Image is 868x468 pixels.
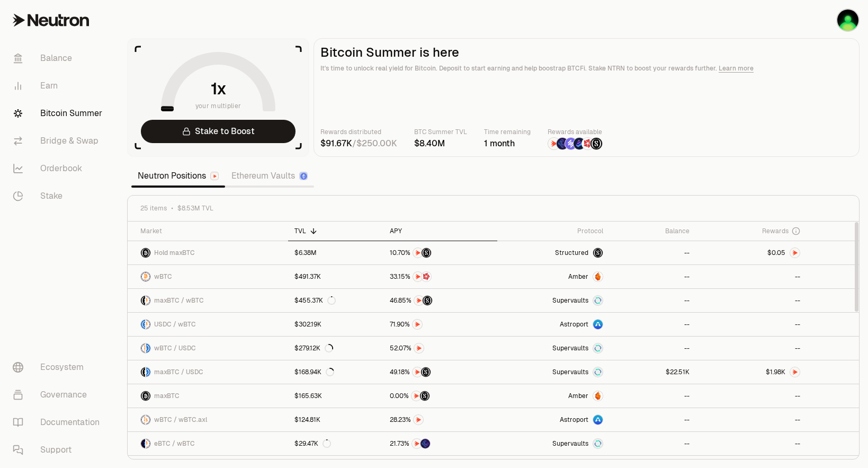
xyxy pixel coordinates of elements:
[390,319,490,330] button: NTRN
[154,296,204,305] span: maxBTC / wBTC
[610,337,696,360] a: --
[696,289,807,312] a: --
[128,265,288,288] a: wBTC LogowBTC
[146,343,150,353] img: USDC Logo
[390,271,490,282] button: NTRNMars Fragments
[565,138,577,149] img: Solv Points
[128,360,288,384] a: maxBTC LogoUSDC LogomaxBTC / USDC
[610,432,696,455] a: --
[762,227,789,235] span: Rewards
[420,391,429,401] img: Structured Points
[497,241,610,264] a: StructuredmaxBTC
[790,248,800,258] img: NTRN Logo
[141,320,145,329] img: USDC Logo
[141,120,296,143] a: Stake to Boost
[141,391,150,401] img: maxBTC Logo
[582,138,594,149] img: Mars Fragments
[593,439,603,448] img: Supervaults
[294,296,336,305] div: $455.37K
[696,408,807,431] a: --
[414,343,424,353] img: NTRN
[484,137,531,150] div: 1 month
[497,360,610,384] a: SupervaultsSupervaults
[497,432,610,455] a: SupervaultsSupervaults
[497,337,610,360] a: SupervaultsSupervaults
[837,10,858,31] img: KO
[4,100,114,127] a: Bitcoin Summer
[141,248,150,258] img: maxBTC Logo
[414,127,467,137] p: BTC Summer TVL
[4,127,114,155] a: Bridge & Swap
[146,415,150,425] img: wBTC.axl Logo
[790,367,800,377] img: NTRN Logo
[593,248,603,258] img: maxBTC
[548,127,603,137] p: Rewards available
[696,265,807,288] a: --
[294,249,317,257] div: $6.38M
[413,248,423,258] img: NTRN
[154,439,195,448] span: eBTC / wBTC
[390,343,490,354] button: NTRN
[552,296,588,305] span: Supervaults
[560,320,588,329] span: Astroport
[225,165,314,187] a: Ethereum Vaults
[141,415,145,425] img: wBTC Logo
[211,173,218,180] img: Neutron Logo
[288,265,384,288] a: $491.37K
[414,415,423,425] img: NTRN
[154,368,203,376] span: maxBTC / USDC
[696,432,807,455] a: --
[128,408,288,431] a: wBTC LogowBTC.axl LogowBTC / wBTC.axl
[422,248,431,258] img: Structured Points
[552,344,588,352] span: Supervaults
[610,265,696,288] a: --
[146,320,150,329] img: wBTC Logo
[383,432,497,455] a: NTRNEtherFi Points
[383,408,497,431] a: NTRN
[413,272,423,281] img: NTRN
[4,45,114,72] a: Balance
[423,296,432,305] img: Structured Points
[552,439,588,448] span: Supervaults
[555,249,588,257] span: Structured
[288,408,384,431] a: $124.81K
[288,241,384,264] a: $6.38M
[131,165,225,187] a: Neutron Positions
[383,337,497,360] a: NTRN
[141,343,145,353] img: wBTC Logo
[195,101,241,111] span: your multiplier
[568,392,588,400] span: Amber
[140,204,167,213] span: 25 items
[141,296,145,305] img: maxBTC Logo
[414,296,424,305] img: NTRN
[497,313,610,336] a: Astroport
[154,344,196,352] span: wBTC / USDC
[383,360,497,384] a: NTRNStructured Points
[552,368,588,376] span: Supervaults
[696,313,807,336] a: --
[422,272,431,281] img: Mars Fragments
[484,127,531,137] p: Time remaining
[141,439,145,448] img: eBTC Logo
[294,392,322,400] div: $165.63K
[593,391,603,401] img: Amber
[696,241,807,264] a: NTRN Logo
[696,360,807,384] a: NTRN Logo
[557,138,568,149] img: EtherFi Points
[4,381,114,409] a: Governance
[141,367,145,377] img: maxBTC Logo
[128,337,288,360] a: wBTC LogoUSDC LogowBTC / USDC
[390,414,490,425] button: NTRN
[4,72,114,100] a: Earn
[128,432,288,455] a: eBTC LogowBTC LogoeBTC / wBTC
[610,313,696,336] a: --
[294,439,331,448] div: $29.47K
[574,138,585,149] img: Bedrock Diamonds
[568,272,588,281] span: Amber
[593,272,603,281] img: Amber
[154,249,195,257] span: Hold maxBTC
[294,416,320,424] div: $124.81K
[146,367,150,377] img: USDC Logo
[294,320,321,329] div: $302.19K
[141,272,150,281] img: wBTC Logo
